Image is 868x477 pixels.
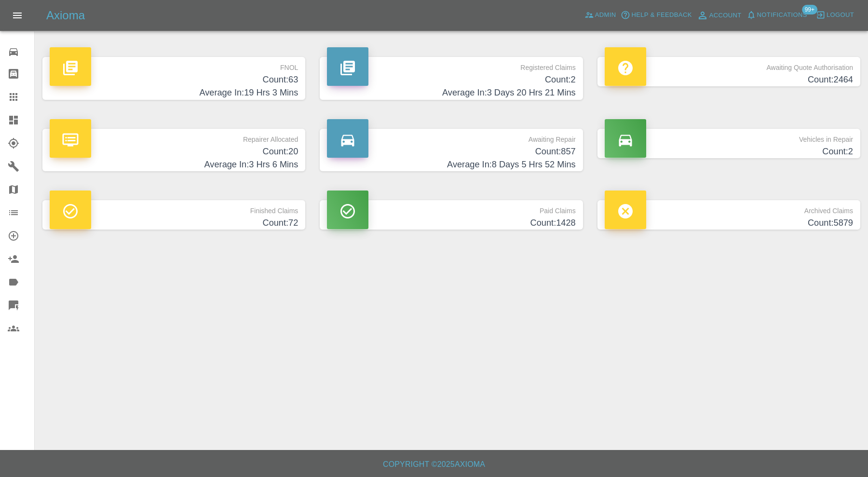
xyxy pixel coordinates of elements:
[744,8,810,23] button: Notifications
[605,73,853,86] h4: Count: 2464
[631,10,692,21] span: Help & Feedback
[46,8,85,23] h5: Axioma
[814,8,856,23] button: Logout
[827,10,854,21] span: Logout
[50,129,298,145] p: Repairer Allocated
[327,158,575,171] h4: Average In: 8 Days 5 Hrs 52 Mins
[50,158,298,171] h4: Average In: 3 Hrs 6 Mins
[6,4,29,27] button: Open drawer
[42,57,305,100] a: FNOLCount:63Average In:19 Hrs 3 Mins
[605,200,853,217] p: Archived Claims
[327,200,575,217] p: Paid Claims
[595,10,616,21] span: Admin
[320,57,583,100] a: Registered ClaimsCount:2Average In:3 Days 20 Hrs 21 Mins
[50,57,298,73] p: FNOL
[605,129,853,145] p: Vehicles in Repair
[50,73,298,86] h4: Count: 63
[694,8,744,23] a: Account
[618,8,694,23] button: Help & Feedback
[605,217,853,230] h4: Count: 5879
[802,5,817,14] span: 99+
[757,10,807,21] span: Notifications
[709,10,742,21] span: Account
[320,200,583,230] a: Paid ClaimsCount:1428
[327,145,575,158] h4: Count: 857
[50,86,298,99] h4: Average In: 19 Hrs 3 Mins
[50,145,298,158] h4: Count: 20
[8,458,860,471] h6: Copyright © 2025 Axioma
[327,86,575,99] h4: Average In: 3 Days 20 Hrs 21 Mins
[327,129,575,145] p: Awaiting Repair
[582,8,619,23] a: Admin
[597,200,860,230] a: Archived ClaimsCount:5879
[605,57,853,73] p: Awaiting Quote Authorisation
[597,57,860,86] a: Awaiting Quote AuthorisationCount:2464
[42,129,305,172] a: Repairer AllocatedCount:20Average In:3 Hrs 6 Mins
[42,200,305,230] a: Finished ClaimsCount:72
[327,73,575,86] h4: Count: 2
[50,217,298,230] h4: Count: 72
[605,145,853,158] h4: Count: 2
[327,217,575,230] h4: Count: 1428
[597,129,860,158] a: Vehicles in RepairCount:2
[50,200,298,217] p: Finished Claims
[320,129,583,172] a: Awaiting RepairCount:857Average In:8 Days 5 Hrs 52 Mins
[327,57,575,73] p: Registered Claims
